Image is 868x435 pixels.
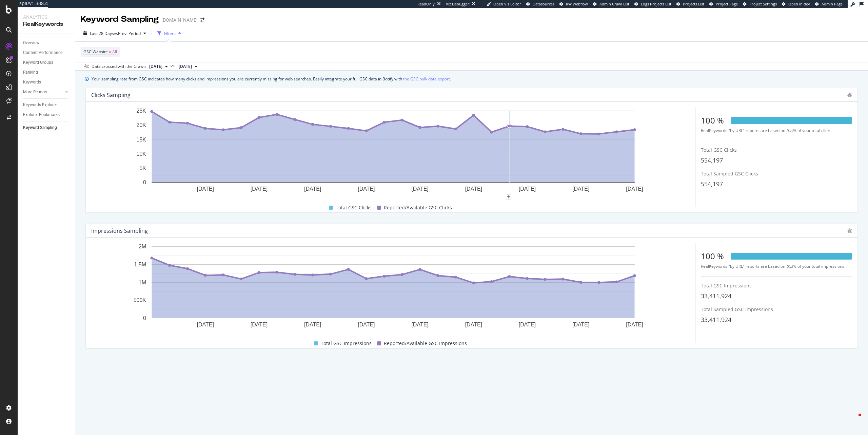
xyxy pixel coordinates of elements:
[506,194,511,200] div: plus
[114,31,141,36] span: vs Prev. Period
[91,92,131,98] div: Clicks Sampling
[23,111,60,118] div: Explorer Bookmarks
[139,280,146,285] text: 1M
[358,322,375,327] text: [DATE]
[321,339,372,347] span: Total GSC Impressions
[23,89,47,96] div: More Reports
[701,180,723,188] span: 554,197
[251,322,268,327] text: [DATE]
[81,14,159,25] div: Keyword Sampling
[137,122,146,128] text: 20K
[23,124,57,131] div: Keyword Sampling
[92,75,451,82] div: Your sampling rate from GSC indicates how many clicks and impressions you are currently missing f...
[139,244,146,249] text: 2M
[743,1,777,7] a: Project Settings
[197,322,214,327] text: [DATE]
[701,156,723,164] span: 554,197
[251,186,268,192] text: [DATE]
[91,227,148,234] div: Impressions Sampling
[626,186,643,192] text: [DATE]
[572,322,589,327] text: [DATE]
[358,186,375,192] text: [DATE]
[533,1,554,6] span: Datasources
[749,1,777,6] span: Project Settings
[23,49,62,56] div: Content Performance
[701,306,773,313] span: Total Sampled GSC Impressions
[641,1,671,6] span: Logs Projects List
[847,93,852,97] div: bug
[23,14,70,20] div: Analytics
[683,1,704,6] span: Projects List
[155,28,184,39] button: Filters
[23,111,70,118] a: Explorer Bookmarks
[91,107,695,197] svg: A chart.
[411,322,428,327] text: [DATE]
[200,18,204,22] div: arrow-right-arrow-left
[137,137,146,143] text: 15K
[23,39,70,46] a: Overview
[716,1,738,6] span: Project Page
[701,282,752,289] span: Total GSC Impressions
[709,1,738,7] a: Project Page
[493,1,521,6] span: Open Viz Editor
[701,292,731,300] span: 33,411,924
[701,263,852,269] div: RealKeywords "by URL" reports are based on % of your total impressions
[526,1,554,7] a: Datasources
[91,243,695,333] svg: A chart.
[92,63,146,70] div: Data crossed with the Crawls
[782,1,810,7] a: Open in dev
[161,17,198,23] div: [DOMAIN_NAME]
[23,101,57,109] div: Keywords Explorer
[109,49,111,55] span: =
[701,250,724,262] div: 100 %
[701,147,737,153] span: Total GSC Clicks
[171,63,176,69] span: vs
[23,59,70,66] a: Keyword Groups
[701,115,724,126] div: 100 %
[403,75,451,82] a: the GSC bulk data export.
[81,28,149,39] button: Last 28 DaysvsPrev. Period
[336,204,372,212] span: Total GSC Clicks
[23,124,70,131] a: Keyword Sampling
[701,170,758,177] span: Total Sampled GSC Clicks
[23,59,53,66] div: Keyword Groups
[146,62,171,71] button: [DATE]
[566,1,588,6] span: KW Webflow
[559,1,588,7] a: KW Webflow
[411,186,428,192] text: [DATE]
[23,79,41,86] div: Keywords
[599,1,629,6] span: Admin Crawl List
[519,186,536,192] text: [DATE]
[701,316,731,324] span: 33,411,924
[134,262,146,267] text: 1.5M
[626,322,643,327] text: [DATE]
[149,63,162,70] span: 2025 Sep. 23rd
[593,1,629,7] a: Admin Crawl List
[572,186,589,192] text: [DATE]
[676,1,704,7] a: Projects List
[465,322,482,327] text: [DATE]
[701,128,852,133] div: RealKeywords "by URL" reports are based on % of your total clicks
[446,1,470,7] div: Viz Debugger:
[519,322,536,327] text: [DATE]
[23,89,63,96] a: More Reports
[139,165,146,171] text: 5K
[304,322,321,327] text: [DATE]
[23,39,39,46] div: Overview
[83,49,108,55] span: GSC Website
[143,179,146,185] text: 0
[137,108,146,114] text: 25K
[487,1,521,7] a: Open Viz Editor
[197,186,214,192] text: [DATE]
[23,79,70,86] a: Keywords
[164,31,176,36] div: Filters
[176,62,200,71] button: [DATE]
[417,1,436,7] div: ReadOnly:
[137,151,146,157] text: 10K
[143,315,146,321] text: 0
[845,412,861,428] iframe: Intercom live chat
[384,339,467,347] span: Reported/Available GSC Impressions
[23,69,38,76] div: Ranking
